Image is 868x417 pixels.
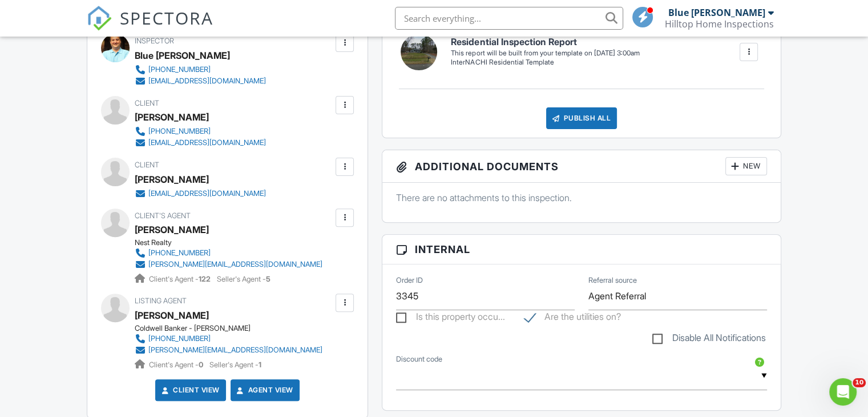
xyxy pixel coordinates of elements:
[396,354,442,364] label: Discount code
[148,65,211,74] div: [PHONE_NUMBER]
[451,37,639,47] h6: Residential Inspection Report
[396,191,767,204] p: There are no attachments to this inspection.
[396,275,423,286] label: Order ID
[665,18,774,30] div: Hilltop Home Inspections
[148,138,266,147] div: [EMAIL_ADDRESS][DOMAIN_NAME]
[148,334,211,343] div: [PHONE_NUMBER]
[135,126,266,137] a: [PHONE_NUMBER]
[135,247,322,259] a: [PHONE_NUMBER]
[87,15,213,39] a: SPECTORA
[87,6,112,31] img: The Best Home Inspection Software - Spectora
[199,275,211,283] strong: 122
[135,75,266,87] a: [EMAIL_ADDRESS][DOMAIN_NAME]
[451,58,639,67] div: InterNACHI Residential Template
[135,238,332,247] div: Nest Realty
[135,221,209,238] a: [PERSON_NAME]
[382,150,781,183] h3: Additional Documents
[395,7,623,30] input: Search everything...
[148,127,211,136] div: [PHONE_NUMBER]
[148,260,322,269] div: [PERSON_NAME][EMAIL_ADDRESS][DOMAIN_NAME]
[135,109,209,126] div: [PERSON_NAME]
[235,384,293,396] a: Agent View
[524,311,621,326] label: Are the utilities on?
[546,107,617,129] div: Publish All
[668,7,765,18] div: Blue [PERSON_NAME]
[120,6,213,30] span: SPECTORA
[451,49,639,58] div: This report will be built from your template on [DATE] 3:00am
[135,99,159,107] span: Client
[149,275,212,283] span: Client's Agent -
[148,77,266,86] div: [EMAIL_ADDRESS][DOMAIN_NAME]
[135,188,266,199] a: [EMAIL_ADDRESS][DOMAIN_NAME]
[135,161,159,169] span: Client
[135,171,209,188] div: [PERSON_NAME]
[159,384,220,396] a: Client View
[135,296,187,305] span: Listing Agent
[588,275,637,286] label: Referral source
[396,311,505,326] label: Is this property occupied?
[135,307,209,324] a: [PERSON_NAME]
[259,360,261,369] strong: 1
[135,259,322,270] a: [PERSON_NAME][EMAIL_ADDRESS][DOMAIN_NAME]
[217,275,271,283] span: Seller's Agent -
[199,360,203,369] strong: 0
[148,189,266,198] div: [EMAIL_ADDRESS][DOMAIN_NAME]
[652,332,766,347] label: Disable All Notifications
[135,333,322,344] a: [PHONE_NUMBER]
[725,157,767,175] div: New
[135,47,230,64] div: Blue [PERSON_NAME]
[148,248,211,258] div: [PHONE_NUMBER]
[135,324,332,333] div: Coldwell Banker - [PERSON_NAME]
[209,360,261,369] span: Seller's Agent -
[829,378,857,406] iframe: Intercom live chat
[135,137,266,149] a: [EMAIL_ADDRESS][DOMAIN_NAME]
[148,346,322,355] div: [PERSON_NAME][EMAIL_ADDRESS][DOMAIN_NAME]
[853,378,866,387] span: 10
[135,64,266,75] a: [PHONE_NUMBER]
[149,360,205,369] span: Client's Agent -
[266,275,271,283] strong: 5
[135,211,191,220] span: Client's Agent
[382,235,781,264] h3: Internal
[135,344,322,356] a: [PERSON_NAME][EMAIL_ADDRESS][DOMAIN_NAME]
